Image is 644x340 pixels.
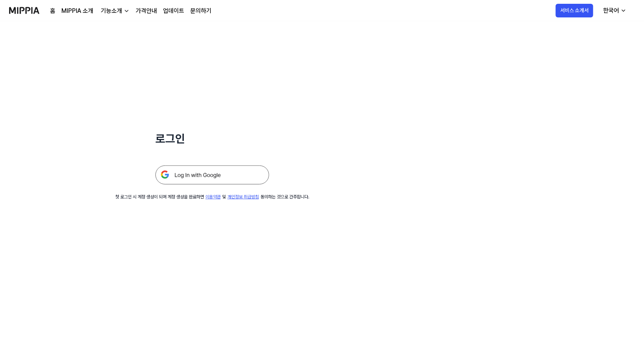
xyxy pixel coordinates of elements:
[50,6,55,16] a: 홈
[155,130,269,147] h1: 로그인
[190,6,212,16] a: 문의하기
[205,194,221,200] a: 이용약관
[602,6,620,15] div: 한국어
[155,165,269,184] img: 구글 로그인 버튼
[99,6,130,16] button: 기능소개
[115,193,309,200] div: 첫 로그인 시 계정 생성이 되며 계정 생성을 완료하면 및 동의하는 것으로 간주합니다.
[227,194,259,200] a: 개인정보 취급방침
[136,6,157,16] a: 가격안내
[61,6,93,16] a: MIPPIA 소개
[124,8,130,14] img: down
[163,6,184,16] a: 업데이트
[556,4,593,17] button: 서비스 소개서
[597,3,631,18] button: 한국어
[99,6,124,16] div: 기능소개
